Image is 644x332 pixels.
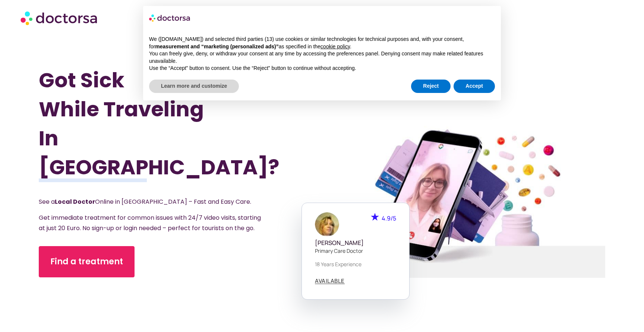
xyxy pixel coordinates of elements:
p: Primary care doctor [315,247,396,255]
h1: Got Sick While Traveling In [GEOGRAPHIC_DATA]? [39,66,280,182]
span: See a Online in [GEOGRAPHIC_DATA] – Fast and Easy Care. [39,197,251,206]
span: Get immediate treatment for common issues with 24/7 video visits, starting at just 20 Euro. No si... [39,213,261,232]
a: Find a treatment [39,246,135,277]
strong: measurement and “marketing (personalized ads)” [155,43,278,49]
img: logo [149,12,191,24]
a: AVAILABLE [315,278,345,284]
span: Find a treatment [50,256,123,268]
button: Reject [411,80,451,93]
strong: Local Doctor [55,197,95,206]
a: cookie policy [321,43,350,49]
p: 18 years experience [315,260,396,268]
span: 4.9/5 [382,214,396,222]
h5: [PERSON_NAME] [315,239,396,246]
p: We ([DOMAIN_NAME]) and selected third parties (13) use cookies or similar technologies for techni... [149,36,495,50]
button: Accept [454,80,495,93]
p: You can freely give, deny, or withdraw your consent at any time by accessing the preferences pane... [149,50,495,65]
button: Learn more and customize [149,80,239,93]
p: Use the “Accept” button to consent. Use the “Reject” button to continue without accepting. [149,65,495,72]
